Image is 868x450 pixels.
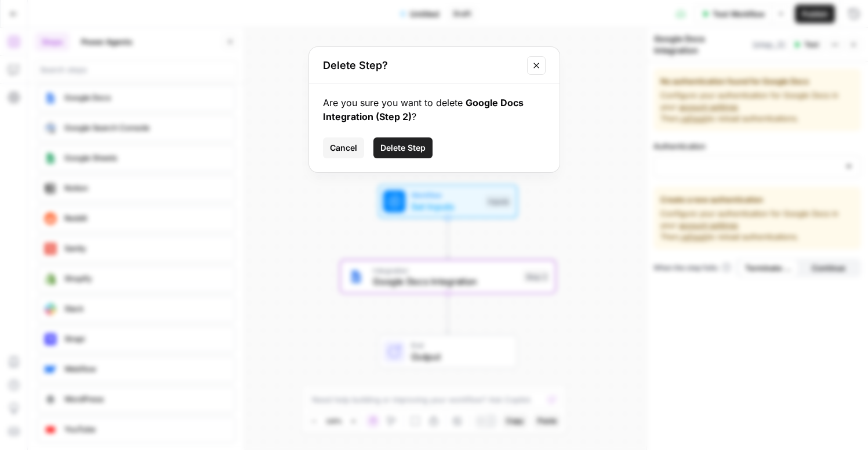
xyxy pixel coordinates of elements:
[323,57,520,74] h2: Delete Step?
[330,142,357,154] span: Cancel
[323,96,546,124] div: Are you sure you want to delete ?
[323,137,364,158] button: Cancel
[373,137,433,158] button: Delete Step
[527,56,546,75] button: Close modal
[380,142,426,154] span: Delete Step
